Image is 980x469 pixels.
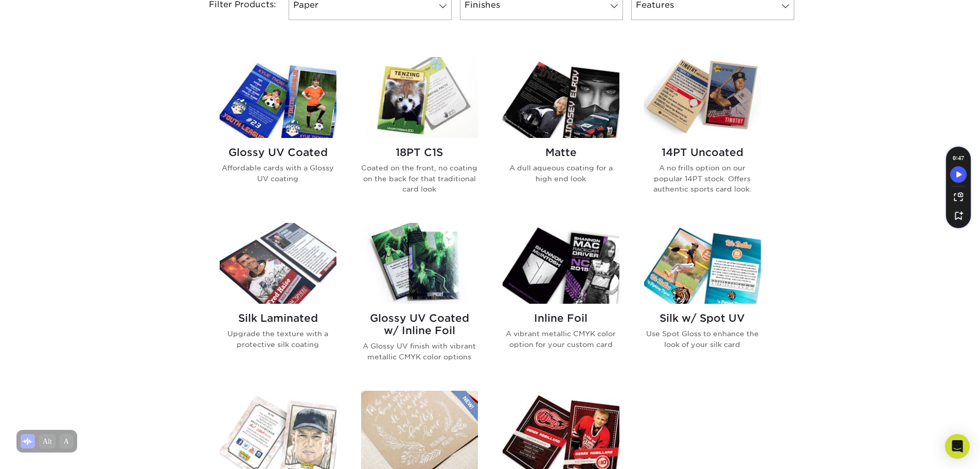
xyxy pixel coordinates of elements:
[503,146,619,159] h2: Matte
[361,146,478,159] h2: 18PT C1S
[503,57,619,211] a: Matte Trading Cards Matte A dull aqueous coating for a high end look
[503,328,619,350] p: A vibrant metallic CMYK color option for your custom card
[220,223,336,378] a: Silk Laminated Trading Cards Silk Laminated Upgrade the texture with a protective silk coating
[220,146,336,159] h2: Glossy UV Coated
[361,223,478,378] a: Glossy UV Coated w/ Inline Foil Trading Cards Glossy UV Coated w/ Inline Foil A Glossy UV finish ...
[220,328,336,350] p: Upgrade the texture with a protective silk coating
[644,328,761,350] p: Use Spot Gloss to enhance the look of your silk card
[452,391,478,422] img: New Product
[644,163,761,194] p: A no frills option on our popular 14PT stock. Offers authentic sports card look.
[644,312,761,324] h2: Silk w/ Spot UV
[220,223,336,304] img: Silk Laminated Trading Cards
[644,57,761,138] img: 14PT Uncoated Trading Cards
[503,57,619,138] img: Matte Trading Cards
[644,57,761,211] a: 14PT Uncoated Trading Cards 14PT Uncoated A no frills option on our popular 14PT stock. Offers au...
[503,312,619,324] h2: Inline Foil
[361,57,478,138] img: 18PT C1S Trading Cards
[644,223,761,304] img: Silk w/ Spot UV Trading Cards
[644,146,761,159] h2: 14PT Uncoated
[503,223,619,304] img: Inline Foil Trading Cards
[361,312,478,337] h2: Glossy UV Coated w/ Inline Foil
[361,341,478,362] p: A Glossy UV finish with vibrant metallic CMYK color options
[945,434,970,459] div: Open Intercom Messenger
[361,163,478,194] p: Coated on the front, no coating on the back for that traditional card look
[220,163,336,184] p: Affordable cards with a Glossy UV coating
[361,223,478,304] img: Glossy UV Coated w/ Inline Foil Trading Cards
[220,312,336,324] h2: Silk Laminated
[220,57,336,138] img: Glossy UV Coated Trading Cards
[644,223,761,378] a: Silk w/ Spot UV Trading Cards Silk w/ Spot UV Use Spot Gloss to enhance the look of your silk card
[503,163,619,184] p: A dull aqueous coating for a high end look
[220,57,336,211] a: Glossy UV Coated Trading Cards Glossy UV Coated Affordable cards with a Glossy UV coating
[503,223,619,378] a: Inline Foil Trading Cards Inline Foil A vibrant metallic CMYK color option for your custom card
[361,57,478,211] a: 18PT C1S Trading Cards 18PT C1S Coated on the front, no coating on the back for that traditional ...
